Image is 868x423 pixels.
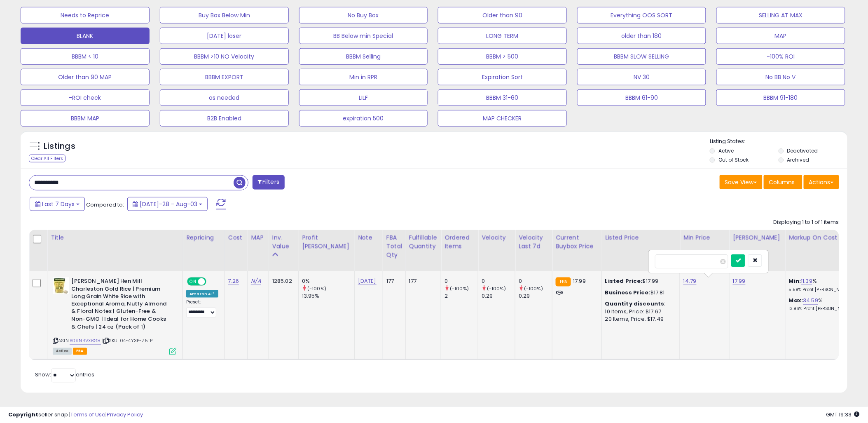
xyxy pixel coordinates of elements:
div: 2 [445,292,478,300]
div: $17.81 [605,289,674,296]
b: Quantity discounts [605,300,664,308]
button: Last 7 Days [30,197,85,211]
p: 13.96% Profit [PERSON_NAME] [789,306,857,312]
div: 0% [302,277,354,285]
a: N/A [251,277,261,285]
div: 0.29 [519,292,552,300]
div: Displaying 1 to 1 of 1 items [774,219,839,226]
button: No Buy Box [299,7,428,23]
th: The percentage added to the cost of goods (COGS) that forms the calculator for Min & Max prices. [786,230,864,271]
button: B2B Enabled [160,110,289,127]
div: Listed Price [605,233,676,242]
div: Note [358,233,379,242]
strong: Copyright [8,411,38,418]
b: Business Price: [605,289,650,296]
small: (-100%) [307,285,326,292]
a: Privacy Policy [107,411,143,418]
div: [PERSON_NAME] [733,233,782,242]
label: Out of Stock [718,156,749,163]
div: 13.95% [302,292,354,300]
p: Listing States: [710,138,847,146]
button: BBBM < 10 [21,48,150,65]
button: BBBM 61-90 [577,89,706,106]
div: 177 [409,277,435,285]
button: Expiration Sort [438,69,567,85]
button: Older than 90 MAP [21,69,150,85]
a: 11.39 [801,277,813,285]
button: BBBM MAP [21,110,150,127]
button: LILF [299,89,428,106]
span: Columns [769,178,795,186]
span: Last 7 Days [42,200,75,208]
span: All listings currently available for purchase on Amazon [53,348,72,355]
b: Max: [789,296,803,304]
div: seller snap | | [8,411,143,419]
button: expiration 500 [299,110,428,127]
button: BBBM > 500 [438,48,567,65]
b: Listed Price: [605,277,643,285]
label: Archived [787,156,810,163]
button: No BB No V [716,69,845,85]
a: 34.59 [803,296,819,305]
div: Markup on Cost [789,233,860,242]
div: Clear All Filters [29,155,66,162]
span: Show: entries [35,371,94,379]
small: (-100%) [524,285,543,292]
button: Needs to Reprice [21,7,150,23]
button: Actions [804,175,839,189]
div: 0 [445,277,478,285]
span: | SKU: 04-4Y3P-Z5TP [102,338,152,344]
button: Filters [253,175,285,190]
a: 7.26 [228,277,239,285]
a: 14.79 [683,277,697,285]
button: BBBM Selling [299,48,428,65]
button: Everything OOS SORT [577,7,706,23]
button: SELLING AT MAX [716,7,845,23]
a: 17.99 [733,277,746,285]
p: 5.59% Profit [PERSON_NAME] [789,287,857,293]
div: Title [51,233,179,242]
button: BLANK [21,28,150,44]
div: 10 Items, Price: $17.67 [605,308,674,316]
div: Min Price [683,233,726,242]
button: older than 180 [577,28,706,44]
button: [DATE] loser [160,28,289,44]
div: FBA Total Qty [386,233,402,259]
div: 20 Items, Price: $17.49 [605,316,674,323]
div: Cost [228,233,244,242]
div: Velocity Last 7d [519,233,549,251]
button: Buy Box Below Min [160,7,289,23]
div: 0 [519,277,552,285]
div: 0 [482,277,515,285]
a: B09NRVX8G8 [70,338,101,345]
button: [DATE]-28 - Aug-03 [127,197,208,211]
span: 2025-08-11 19:33 GMT [826,411,860,418]
div: 1285.02 [272,277,292,285]
img: 41Ms5tH0KSL._SL40_.jpg [53,277,69,294]
button: LONG TERM [438,28,567,44]
button: BBBM 31-60 [438,89,567,106]
div: $17.99 [605,277,674,285]
b: Min: [789,277,801,285]
small: (-100%) [487,285,506,292]
button: BBBM EXPORT [160,69,289,85]
span: OFF [205,278,218,285]
div: 0.29 [482,292,515,300]
div: Profit [PERSON_NAME] [302,233,351,251]
span: ON [188,278,198,285]
button: -ROI check [21,89,150,106]
button: MAP CHECKER [438,110,567,127]
button: Older than 90 [438,7,567,23]
div: Current Buybox Price [556,233,598,251]
div: Preset: [186,299,218,318]
button: NV 30 [577,69,706,85]
small: FBA [556,277,571,287]
div: Velocity [482,233,512,242]
button: MAP [716,28,845,44]
button: -100% ROI [716,48,845,65]
div: : [605,301,674,308]
button: as needed [160,89,289,106]
b: [PERSON_NAME] Hen Mill Charleston Gold Rice | Premium Long Grain White Rice with Exceptional Arom... [71,277,171,333]
div: MAP [251,233,265,242]
button: BBBM >10 NO Velocity [160,48,289,65]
